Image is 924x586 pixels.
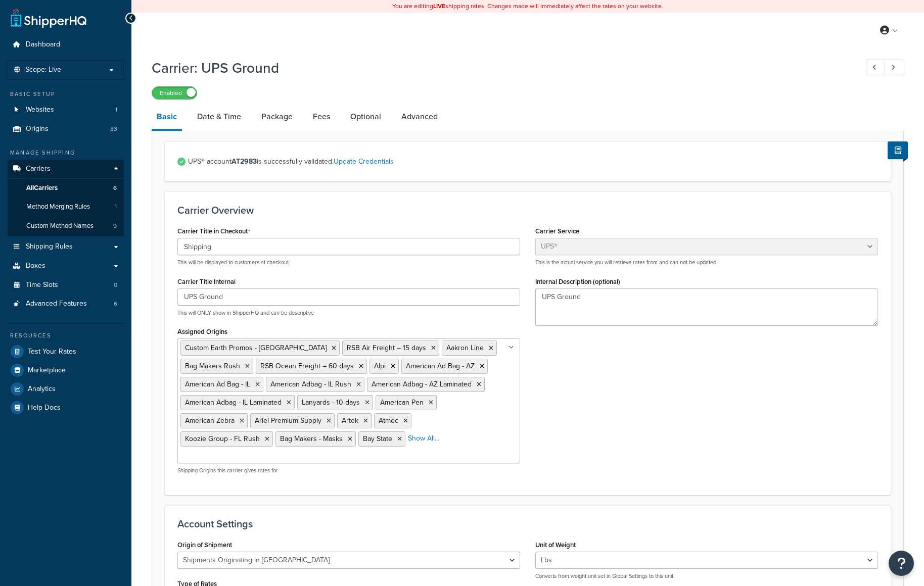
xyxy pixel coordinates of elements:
span: UPS® account is successfully validated. [188,155,878,169]
span: 9 [113,222,117,230]
a: Test Your Rates [8,343,124,361]
a: Carriers [8,160,124,178]
span: Ariel Premium Supply [255,415,321,426]
span: Marketplace [28,366,66,375]
label: Carrier Service [535,227,579,235]
a: Previous Record [866,60,886,76]
a: Fees [308,105,335,129]
a: Next Record [885,60,904,76]
span: American Pen [380,397,424,408]
a: Dashboard [8,35,124,54]
span: 0 [114,281,117,289]
textarea: UPS Ground [535,288,878,326]
span: Koozie Group - FL Rush [185,433,260,444]
a: Marketplace [8,361,124,379]
label: Origin of Shipment [177,541,232,549]
span: Method Merging Rules [26,203,90,211]
a: Method Merging Rules1 [8,198,124,216]
div: Basic Setup [8,90,124,99]
span: Custom Earth Promos - [GEOGRAPHIC_DATA] [185,343,327,353]
span: American Zebra [185,415,235,426]
span: Websites [26,106,54,114]
a: Date & Time [192,105,246,129]
span: Help Docs [28,404,61,412]
span: Time Slots [26,281,58,289]
span: Lanyards - 10 days [302,397,360,408]
li: Carriers [8,160,124,236]
li: Method Merging Rules [8,198,124,216]
span: Bag Makers Rush [185,361,240,371]
a: Package [256,105,298,129]
div: Resources [8,331,124,340]
span: Bag Makers - Masks [280,433,343,444]
h3: Account Settings [177,518,878,529]
a: Websites1 [8,101,124,119]
li: Origins [8,120,124,138]
button: Show Help Docs [888,141,908,159]
span: American Ad Bag - IL [185,379,250,389]
a: Time Slots0 [8,276,124,295]
a: AllCarriers6 [8,179,124,198]
span: Carriers [26,165,51,173]
span: 1 [115,106,117,114]
label: Carrier Title Internal [177,278,236,285]
p: This will be displayed to customers at checkout [177,259,520,266]
a: Update Credentials [334,156,394,167]
span: Origins [26,125,49,133]
span: RSB Air Freight – 15 days [347,343,426,353]
p: This is the actual service you will retrieve rates from and can not be updated [535,259,878,266]
span: 83 [110,125,117,133]
b: LIVE [433,2,445,11]
span: Artek [342,415,358,426]
a: Basic [152,105,182,131]
label: Carrier Title in Checkout [177,227,250,235]
a: Analytics [8,380,124,398]
span: Alpi [374,361,386,371]
p: Converts from weight unit set in Global Settings to this unit [535,572,878,580]
span: Shipping Rules [26,242,73,251]
label: Unit of Weight [535,541,576,549]
span: Test Your Rates [28,348,76,356]
span: Dashboard [26,40,60,49]
a: Optional [345,105,386,129]
label: Internal Description (optional) [535,278,620,285]
a: Custom Method Names9 [8,217,124,235]
span: Custom Method Names [26,222,94,230]
a: Advanced Features6 [8,295,124,313]
span: American Adbag - IL Rush [270,379,351,389]
strong: AT2983 [232,156,257,167]
button: Open Resource Center [889,551,914,576]
li: Advanced Features [8,295,124,313]
span: 1 [115,203,117,211]
p: This will ONLY show in ShipperHQ and can be descriptive [177,309,520,317]
span: Atmec [379,415,398,426]
span: Aakron Line [446,343,484,353]
span: Boxes [26,262,45,270]
span: Advanced Features [26,300,87,308]
li: Time Slots [8,276,124,295]
a: Help Docs [8,399,124,417]
span: 6 [114,300,117,308]
label: Enabled [152,87,197,99]
span: All Carriers [26,184,58,192]
span: American Ad Bag - AZ [406,361,475,371]
span: 6 [113,184,117,192]
span: RSB Ocean Freight – 60 days [260,361,354,371]
p: Shipping Origins this carrier gives rates for [177,467,520,474]
label: Assigned Origins [177,328,227,335]
a: Show All... [408,433,439,444]
a: Origins83 [8,120,124,138]
h3: Carrier Overview [177,205,878,216]
a: Boxes [8,257,124,275]
span: American Adbag - AZ Laminated [372,379,472,389]
li: Custom Method Names [8,217,124,235]
span: American Adbag - IL Laminated [185,397,282,408]
a: Shipping Rules [8,237,124,256]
